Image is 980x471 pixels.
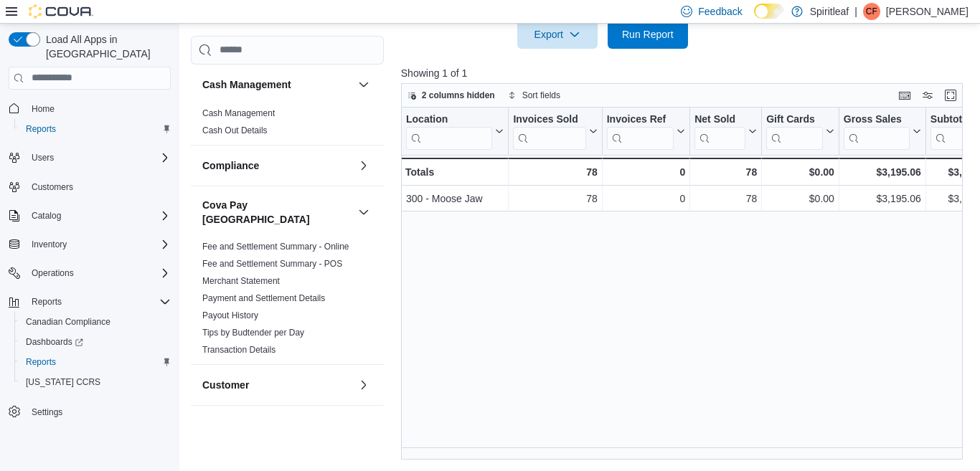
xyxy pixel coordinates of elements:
[32,239,67,250] span: Inventory
[26,149,171,166] span: Users
[607,113,674,126] div: Invoices Ref
[513,190,597,207] div: 78
[14,332,176,352] a: Dashboards
[202,108,275,118] a: Cash Management
[3,148,176,168] button: Users
[3,234,176,254] button: Inventory
[3,176,176,197] button: Customers
[20,353,171,371] span: Reports
[202,275,280,287] span: Merchant Statement
[919,87,936,104] button: Display options
[202,108,275,119] span: Cash Management
[896,87,913,104] button: Keyboard shortcuts
[26,178,171,196] span: Customers
[3,206,176,226] button: Catalog
[607,113,685,149] button: Invoices Ref
[810,3,849,20] p: Spiritleaf
[844,163,921,181] div: $3,195.06
[694,163,757,181] div: 78
[26,402,171,420] span: Settings
[26,236,171,253] span: Inventory
[766,113,823,126] div: Gift Cards
[886,3,969,20] p: [PERSON_NAME]
[422,90,495,101] span: 2 columns hidden
[14,352,176,372] button: Reports
[20,333,89,351] a: Dashboards
[866,3,877,20] span: CF
[26,356,56,368] span: Reports
[20,120,171,138] span: Reports
[766,113,834,149] button: Gift Cards
[863,3,880,20] div: Chelsea F
[26,123,56,135] span: Reports
[607,113,674,149] div: Invoices Ref
[20,333,171,351] span: Dashboards
[766,190,834,207] div: $0.00
[20,120,62,138] a: Reports
[854,3,857,20] p: |
[26,236,72,253] button: Inventory
[202,77,291,92] h3: Cash Management
[607,163,685,181] div: 0
[26,149,60,166] button: Users
[20,374,171,391] span: Washington CCRS
[14,372,176,392] button: [US_STATE] CCRS
[3,292,176,312] button: Reports
[202,310,258,321] span: Payout History
[202,198,352,227] button: Cova Pay [GEOGRAPHIC_DATA]
[26,100,171,118] span: Home
[32,181,73,193] span: Customers
[607,190,685,207] div: 0
[26,293,67,310] button: Reports
[202,259,342,269] a: Fee and Settlement Summary - POS
[40,32,171,61] span: Load All Apps in [GEOGRAPHIC_DATA]
[513,113,597,149] button: Invoices Sold
[844,113,921,149] button: Gross Sales
[406,113,504,149] button: Location
[355,157,372,174] button: Compliance
[26,265,171,282] span: Operations
[202,276,280,286] a: Merchant Statement
[32,103,55,115] span: Home
[202,378,249,392] h3: Customer
[942,87,959,104] button: Enter fullscreen
[517,20,598,49] button: Export
[26,336,83,348] span: Dashboards
[406,113,492,149] div: Location
[26,265,80,282] button: Operations
[32,267,74,279] span: Operations
[202,292,325,304] span: Payment and Settlement Details
[355,204,372,221] button: Cova Pay [GEOGRAPHIC_DATA]
[32,296,62,308] span: Reports
[20,374,106,391] a: [US_STATE] CCRS
[202,293,325,303] a: Payment and Settlement Details
[526,20,589,49] span: Export
[405,163,504,181] div: Totals
[355,417,372,434] button: Discounts & Promotions
[202,125,268,135] a: Cash Out Details
[32,210,61,222] span: Catalog
[608,20,688,49] button: Run Report
[844,190,921,207] div: $3,195.06
[3,401,176,422] button: Settings
[29,4,93,19] img: Cova
[3,98,176,119] button: Home
[20,313,171,330] span: Canadian Compliance
[14,312,176,332] button: Canadian Compliance
[26,100,60,118] a: Home
[202,328,304,338] a: Tips by Budtender per Day
[513,163,597,181] div: 78
[402,87,501,104] button: 2 columns hidden
[694,190,757,207] div: 78
[754,4,784,19] input: Dark Mode
[202,344,275,356] span: Transaction Details
[844,113,910,149] div: Gross Sales
[26,207,67,224] button: Catalog
[202,310,258,320] a: Payout History
[26,404,68,421] a: Settings
[26,316,110,328] span: Canadian Compliance
[26,293,171,310] span: Reports
[401,66,969,80] p: Showing 1 of 1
